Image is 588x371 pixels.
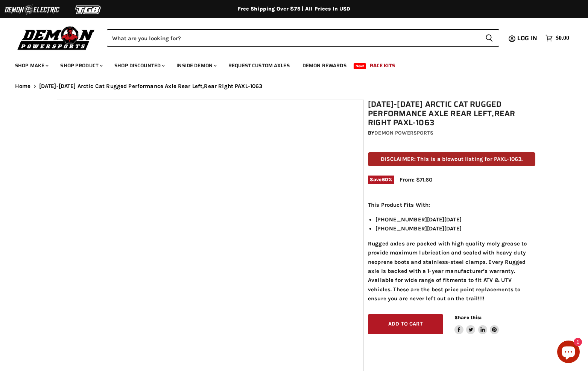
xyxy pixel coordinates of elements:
[4,3,60,17] img: Demon Electric Logo 2
[15,83,31,89] a: Home
[382,177,388,182] span: 60
[364,58,401,73] a: Race Kits
[368,152,535,166] p: DISCLAIMER: This is a blowout listing for PAXL-1063.
[555,341,582,365] inbox-online-store-chat: Shopify online store chat
[368,129,535,137] div: by
[514,35,542,42] a: Log in
[354,63,366,69] span: New!
[368,314,443,334] button: Add to cart
[368,176,394,184] span: Save %
[107,29,479,47] input: Search
[454,315,482,320] span: Share this:
[517,33,537,43] span: Log in
[375,215,535,224] li: [PHONE_NUMBER][DATE][DATE]
[15,24,97,51] img: Demon Powersports
[223,58,295,73] a: Request Custom Axles
[9,55,567,73] ul: Main menu
[375,224,535,233] li: [PHONE_NUMBER][DATE][DATE]
[9,58,53,73] a: Shop Make
[556,35,569,42] span: $0.00
[368,200,535,303] div: Rugged axles are packed with high quality moly grease to provide maximum lubrication and sealed w...
[454,314,499,334] aside: Share this:
[107,29,499,47] form: Product
[109,58,169,73] a: Shop Discounted
[400,176,432,183] span: From: $71.60
[542,33,573,44] a: $0.00
[388,321,423,327] span: Add to cart
[60,3,117,17] img: TGB Logo 2
[479,29,499,47] button: Search
[171,58,221,73] a: Inside Demon
[55,58,107,73] a: Shop Product
[39,83,263,89] span: [DATE]-[DATE] Arctic Cat Rugged Performance Axle Rear Left,Rear Right PAXL-1063
[297,58,352,73] a: Demon Rewards
[368,100,535,127] h1: [DATE]-[DATE] Arctic Cat Rugged Performance Axle Rear Left,Rear Right PAXL-1063
[374,130,433,136] a: Demon Powersports
[368,200,535,209] p: This Product Fits With:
